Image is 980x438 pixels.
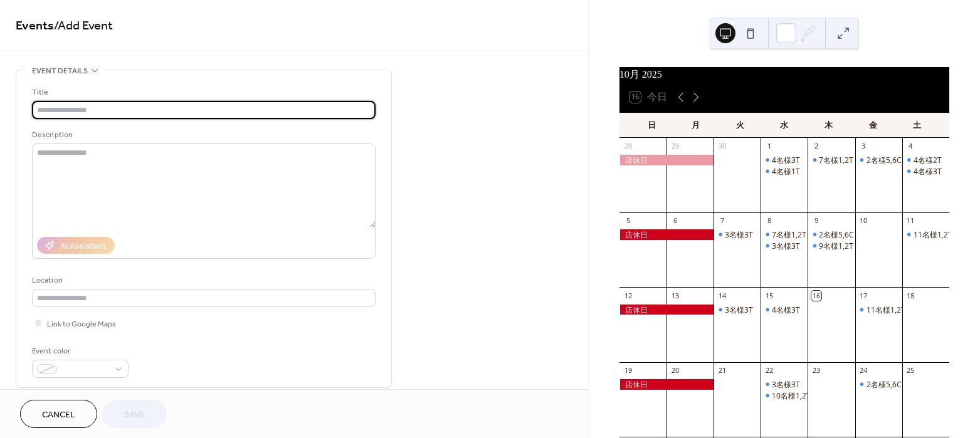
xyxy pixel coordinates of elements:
[717,142,727,151] div: 30
[819,155,853,165] div: 7名様1,2T
[717,291,727,300] div: 14
[859,366,868,375] div: 24
[717,216,727,226] div: 7
[902,229,949,240] div: 11名様1,2T
[772,390,811,401] div: 10名様1,2T
[630,113,674,138] div: 日
[32,86,373,99] div: Title
[54,14,113,38] span: / Add Event
[819,229,854,240] div: 2名様5,6C
[808,229,855,240] div: 2名様5,6C
[764,142,774,151] div: 1
[670,216,680,226] div: 6
[761,379,808,390] div: 3名様3T
[902,166,949,177] div: 4名様3T
[906,216,915,226] div: 11
[20,400,97,428] button: Cancel
[717,366,727,375] div: 21
[619,155,714,165] div: 店休日
[772,305,800,315] div: 4名様3T
[806,113,851,138] div: 木
[619,67,949,82] div: 10月 2025
[764,366,774,375] div: 22
[623,366,633,375] div: 19
[914,155,942,165] div: 4名様2T
[855,155,902,165] div: 2名様5,6C
[670,366,680,375] div: 20
[906,366,915,375] div: 25
[906,291,915,300] div: 18
[725,229,753,240] div: 3名様3T
[619,379,714,390] div: 店休日
[725,305,753,315] div: 3名様3T
[761,390,808,401] div: 10名様1,2T
[859,291,868,300] div: 17
[895,113,939,138] div: 土
[859,216,868,226] div: 10
[718,113,762,138] div: 火
[762,113,807,138] div: 水
[761,166,808,177] div: 4名様1T
[761,241,808,251] div: 3名様3T
[855,305,902,315] div: 11名様1,2T
[673,113,718,138] div: 月
[867,379,902,390] div: 2名様5,6C
[764,291,774,300] div: 15
[623,291,633,300] div: 12
[670,291,680,300] div: 13
[623,216,633,226] div: 5
[761,229,808,240] div: 7名様1,2T
[772,379,800,390] div: 3名様3T
[859,142,868,151] div: 3
[819,241,853,251] div: 9名様1,2T
[811,366,821,375] div: 23
[714,229,761,240] div: 3名様3T
[714,305,761,315] div: 3名様3T
[811,216,821,226] div: 9
[808,241,855,251] div: 9名様1,2T
[808,155,855,165] div: 7名様1,2T
[670,142,680,151] div: 29
[619,229,714,240] div: 店休日
[32,65,88,78] span: Event details
[811,142,821,151] div: 2
[619,305,714,315] div: 店休日
[902,155,949,165] div: 4名様2T
[914,229,952,240] div: 11名様1,2T
[32,128,373,142] div: Description
[764,216,774,226] div: 8
[867,155,902,165] div: 2名様5,6C
[867,305,905,315] div: 11名様1,2T
[772,155,800,165] div: 4名様3T
[16,14,54,38] a: Events
[772,229,806,240] div: 7名様1,2T
[772,241,800,251] div: 3名様3T
[761,305,808,315] div: 4名様3T
[855,379,902,390] div: 2名様5,6C
[623,142,633,151] div: 28
[47,318,116,331] span: Link to Google Maps
[32,345,126,358] div: Event color
[42,409,75,422] span: Cancel
[906,142,915,151] div: 4
[32,274,373,287] div: Location
[851,113,895,138] div: 金
[761,155,808,165] div: 4名様3T
[772,166,800,177] div: 4名様1T
[811,291,821,300] div: 16
[914,166,942,177] div: 4名様3T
